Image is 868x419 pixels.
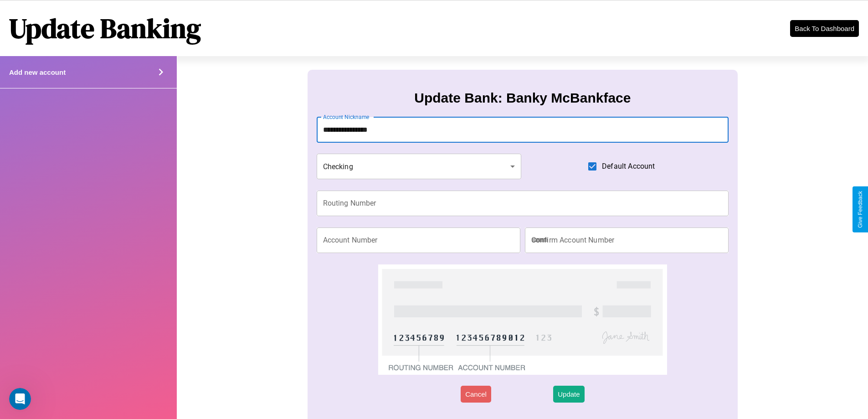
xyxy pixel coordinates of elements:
h1: Update Banking [9,10,201,47]
div: Checking [317,154,522,179]
div: Give Feedback [857,191,863,228]
label: Account Nickname [323,113,370,121]
button: Cancel [461,386,491,403]
button: Back To Dashboard [790,20,859,37]
img: check [378,264,667,375]
span: Default Account [602,161,655,172]
iframe: Intercom live chat [9,388,31,410]
button: Update [553,386,584,403]
h3: Update Bank: Banky McBankface [414,90,631,106]
h4: Add new account [9,68,66,76]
